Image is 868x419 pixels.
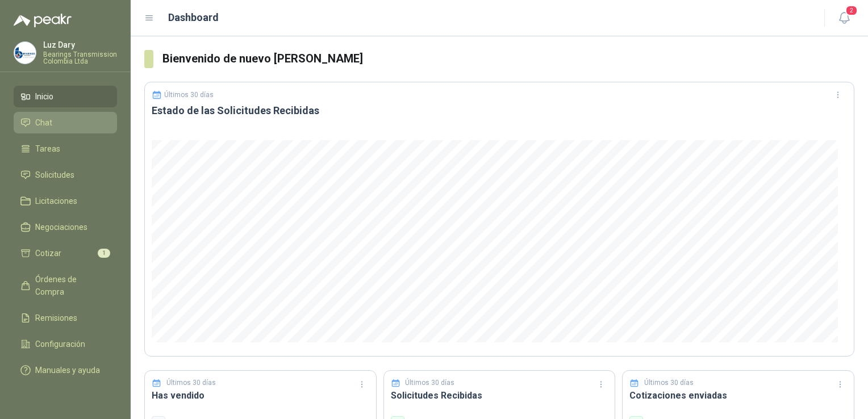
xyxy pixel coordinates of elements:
[14,112,117,133] a: Chat
[35,247,61,259] span: Cotizar
[35,221,87,233] span: Negociaciones
[14,190,117,212] a: Licitaciones
[35,312,77,324] span: Remisiones
[391,388,608,403] h3: Solicitudes Recibidas
[35,338,85,350] span: Configuración
[168,10,219,26] h1: Dashboard
[14,216,117,238] a: Negociaciones
[14,307,117,329] a: Remisiones
[834,8,854,28] button: 2
[43,51,117,65] p: Bearings Transmission Colombia Ltda
[629,388,847,403] h3: Cotizaciones enviadas
[14,138,117,160] a: Tareas
[14,42,36,64] img: Company Logo
[35,364,100,376] span: Manuales y ayuda
[14,164,117,186] a: Solicitudes
[35,273,106,298] span: Órdenes de Compra
[644,378,694,388] p: Últimos 30 días
[14,269,117,303] a: Órdenes de Compra
[162,50,854,68] h3: Bienvenido de nuevo [PERSON_NAME]
[152,104,847,118] h3: Estado de las Solicitudes Recibidas
[845,5,858,16] span: 2
[14,14,72,27] img: Logo peakr
[43,41,117,49] p: Luz Dary
[166,378,216,388] p: Últimos 30 días
[35,90,53,103] span: Inicio
[152,388,369,403] h3: Has vendido
[35,169,74,181] span: Solicitudes
[14,359,117,381] a: Manuales y ayuda
[14,333,117,355] a: Configuración
[35,143,60,155] span: Tareas
[14,242,117,264] a: Cotizar1
[98,249,110,258] span: 1
[14,86,117,107] a: Inicio
[405,378,454,388] p: Últimos 30 días
[35,195,77,207] span: Licitaciones
[35,116,52,129] span: Chat
[164,91,214,99] p: Últimos 30 días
